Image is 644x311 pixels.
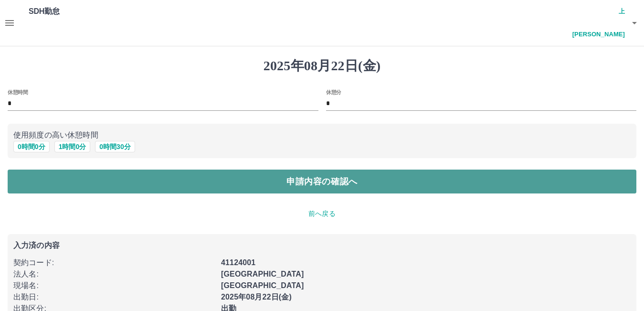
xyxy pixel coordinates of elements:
b: [GEOGRAPHIC_DATA] [221,281,304,290]
label: 休憩分 [326,88,341,96]
button: 0時間30分 [95,141,135,152]
label: 休憩時間 [8,88,28,96]
p: 入力済の内容 [13,242,631,249]
p: 前へ戻る [8,209,636,219]
p: 法人名 : [13,268,215,280]
button: 0時間0分 [13,141,50,152]
p: 出勤日 : [13,291,215,303]
b: 2025年08月22日(金) [221,293,292,301]
p: 使用頻度の高い休憩時間 [13,129,631,141]
b: 41124001 [221,258,255,267]
p: 現場名 : [13,280,215,291]
b: [GEOGRAPHIC_DATA] [221,270,304,278]
button: 申請内容の確認へ [8,170,636,193]
h1: 2025年08月22日(金) [8,58,636,74]
button: 1時間0分 [54,141,91,152]
p: 契約コード : [13,257,215,268]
